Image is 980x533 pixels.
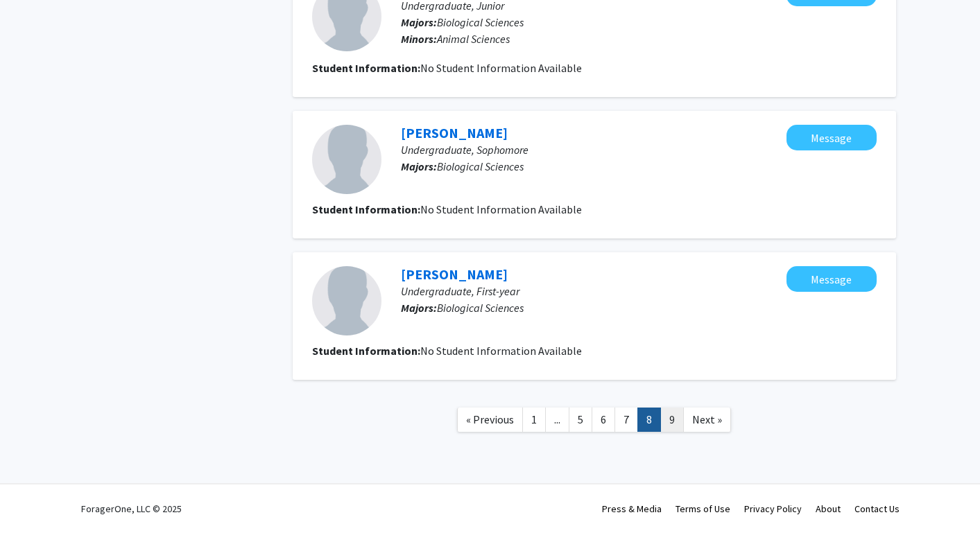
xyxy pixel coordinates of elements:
button: Message Elias Alavez [786,125,877,150]
span: « Previous [466,412,514,426]
button: Message Rowan Arant [786,266,877,292]
a: 1 [522,408,546,432]
span: No Student Information Available [420,202,582,216]
b: Minors: [401,32,437,46]
b: Majors: [401,301,437,315]
a: 6 [592,408,615,432]
a: Privacy Policy [744,503,802,515]
a: 7 [614,408,638,432]
span: Biological Sciences [437,301,524,315]
span: Next » [692,412,722,426]
iframe: Chat [10,471,59,523]
a: 9 [660,408,684,432]
a: 5 [569,408,592,432]
a: Previous [457,408,523,432]
nav: Page navigation [293,394,896,450]
a: Contact Us [854,503,900,515]
span: ... [554,412,560,426]
b: Student Information: [312,61,420,75]
span: Animal Sciences [437,32,510,46]
a: Next [683,408,731,432]
b: Majors: [401,159,437,173]
a: Terms of Use [676,503,730,515]
a: Press & Media [602,503,662,515]
div: ForagerOne, LLC © 2025 [81,484,182,533]
span: Undergraduate, First-year [401,284,519,298]
b: Majors: [401,15,437,29]
a: About [816,503,841,515]
span: No Student Information Available [420,61,582,75]
b: Student Information: [312,344,420,358]
span: Biological Sciences [437,159,524,173]
a: [PERSON_NAME] [401,124,508,141]
span: Undergraduate, Sophomore [401,143,528,157]
a: [PERSON_NAME] [401,265,508,283]
b: Student Information: [312,202,420,216]
a: 8 [637,408,661,432]
span: Biological Sciences [437,15,524,29]
span: No Student Information Available [420,344,582,358]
